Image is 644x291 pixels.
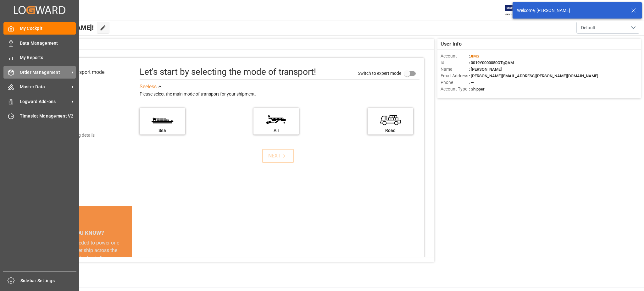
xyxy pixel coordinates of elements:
div: Select transport mode [56,69,104,76]
a: My Cockpit [3,22,76,35]
span: My Reports [20,54,76,61]
span: Id [441,59,469,66]
button: next slide / item [123,239,132,284]
span: : Shipper [469,87,485,91]
span: Sidebar Settings [20,277,77,284]
button: open menu [576,22,639,34]
a: Data Management [3,37,76,49]
span: Master Data [20,84,69,90]
button: NEXT [262,149,294,163]
div: Please select the main mode of transport for your shipment. [140,91,419,98]
span: Timeslot Management V2 [20,113,76,119]
span: Logward Add-ons [20,98,69,105]
div: DID YOU KNOW? [35,226,132,239]
div: See less [140,83,157,91]
div: Air [257,127,296,134]
span: Default [581,25,595,31]
span: : 0019Y0000050OTgQAM [469,60,514,65]
span: JIMS [470,54,479,58]
div: Sea [143,127,182,134]
div: NEXT [268,152,287,160]
span: My Cockpit [20,25,76,32]
span: Hello [PERSON_NAME]! [26,22,94,34]
img: Exertis%20JAM%20-%20Email%20Logo.jpg_1722504956.jpg [505,5,527,16]
div: The energy needed to power one large container ship across the ocean in a single day is the same ... [42,239,124,277]
div: Welcome, [PERSON_NAME] [517,7,625,14]
div: Road [371,127,410,134]
span: : [PERSON_NAME][EMAIL_ADDRESS][PERSON_NAME][DOMAIN_NAME] [469,74,598,78]
span: : [PERSON_NAME] [469,67,502,72]
span: Phone [441,79,469,86]
span: Data Management [20,40,76,47]
span: Order Management [20,69,69,76]
span: Email Address [441,73,469,79]
span: : [469,54,479,58]
span: User Info [441,40,462,48]
span: Account Type [441,86,469,92]
span: : — [469,80,474,85]
span: Name [441,66,469,73]
span: Account [441,53,469,59]
div: Let's start by selecting the mode of transport! [140,65,316,79]
span: Switch to expert mode [358,71,401,76]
